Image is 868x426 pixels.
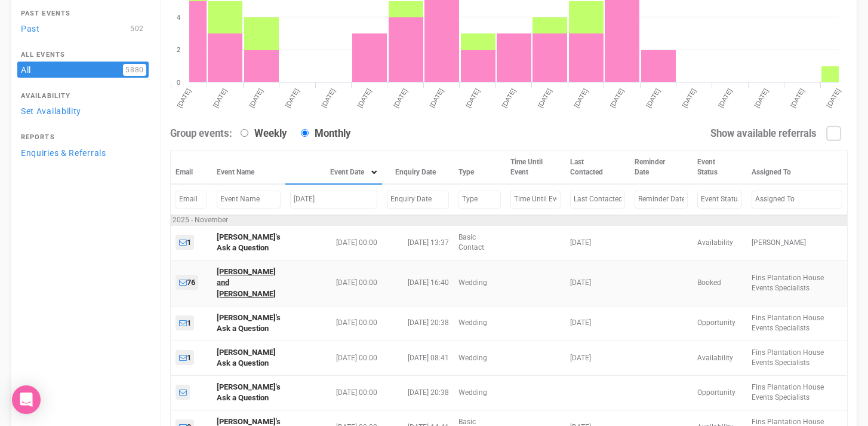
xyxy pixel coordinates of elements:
[295,127,350,141] label: Monthly
[681,87,697,109] tspan: [DATE]
[176,191,207,208] input: Filter by Email
[12,385,41,414] div: Open Intercom Messenger
[356,87,373,109] tspan: [DATE]
[382,306,454,341] td: [DATE] 20:38
[217,232,281,253] a: [PERSON_NAME]'s Ask a Question
[565,151,630,185] th: Last Contacted
[717,87,734,109] tspan: [DATE]
[176,87,192,109] tspan: [DATE]
[692,306,747,341] td: Opportunity
[565,341,630,375] td: [DATE]
[454,375,506,410] td: Wedding
[464,87,481,109] tspan: [DATE]
[176,350,194,365] a: 1
[565,306,630,341] td: [DATE]
[454,260,506,306] td: Wedding
[510,191,561,208] input: Filter by Time Until Event
[217,267,276,298] a: [PERSON_NAME] and [PERSON_NAME]
[217,348,276,368] a: [PERSON_NAME] Ask a Question
[21,93,145,100] h4: Availability
[217,382,281,403] a: [PERSON_NAME]'s Ask a Question
[692,341,747,375] td: Availability
[285,225,382,260] td: [DATE] 00:00
[123,64,146,76] span: 5880
[241,129,248,137] input: Weekly
[128,23,146,35] span: 502
[290,191,377,208] input: Filter by Event Date
[747,225,848,260] td: [PERSON_NAME]
[177,79,180,86] tspan: 0
[645,87,661,109] tspan: [DATE]
[21,134,145,141] h4: Reports
[17,145,149,161] a: Enquiries & Referrals
[692,151,747,185] th: Event Status
[747,341,848,375] td: Fins Plantation House Events Specialists
[285,151,382,185] th: Event Date
[458,191,501,208] input: Filter by Type
[572,87,589,109] tspan: [DATE]
[565,225,630,260] td: [DATE]
[747,260,848,306] td: Fins Plantation House Events Specialists
[17,20,149,36] a: Past502
[176,275,198,290] a: 76
[825,87,842,109] tspan: [DATE]
[217,191,281,208] input: Filter by Event Name
[382,341,454,375] td: [DATE] 08:41
[285,306,382,341] td: [DATE] 00:00
[387,191,449,208] input: Filter by Enquiry Date
[217,313,281,333] a: [PERSON_NAME]'s Ask a Question
[382,225,454,260] td: [DATE] 13:37
[747,375,848,410] td: Fins Plantation House Events Specialists
[747,306,848,341] td: Fins Plantation House Events Specialists
[635,191,688,208] input: Filter by Reminder Date
[248,87,264,109] tspan: [DATE]
[537,87,553,109] tspan: [DATE]
[454,151,506,185] th: Type
[285,375,382,410] td: [DATE] 00:00
[500,87,517,109] tspan: [DATE]
[212,151,285,185] th: Event Name
[177,14,180,21] tspan: 4
[382,151,454,185] th: Enquiry Date
[17,103,149,119] a: Set Availability
[747,151,848,185] th: Assigned To
[301,129,309,137] input: Monthly
[753,87,769,109] tspan: [DATE]
[177,46,180,53] tspan: 2
[21,10,145,17] h4: Past Events
[609,87,626,109] tspan: [DATE]
[320,87,337,109] tspan: [DATE]
[428,87,445,109] tspan: [DATE]
[752,191,842,208] input: Filter by Assigned To
[392,87,409,109] tspan: [DATE]
[454,341,506,375] td: Wedding
[692,375,747,410] td: Opportunity
[570,191,625,208] input: Filter by Last Contacted
[17,62,149,78] a: All5880
[697,191,742,208] input: Filter by Event Status
[176,315,194,330] a: 1
[21,51,145,59] h4: All Events
[212,87,229,109] tspan: [DATE]
[565,260,630,306] td: [DATE]
[176,235,194,250] a: 1
[454,225,506,260] td: Basic Contact
[285,341,382,375] td: [DATE] 00:00
[171,151,212,185] th: Email
[692,260,747,306] td: Booked
[284,87,301,109] tspan: [DATE]
[382,260,454,306] td: [DATE] 16:40
[630,151,692,185] th: Reminder Date
[454,306,506,341] td: Wedding
[235,127,287,141] label: Weekly
[710,127,817,139] strong: Show available referrals
[285,260,382,306] td: [DATE] 00:00
[170,127,232,139] strong: Group events:
[692,225,747,260] td: Availability
[506,151,565,185] th: Time Until Event
[789,87,806,109] tspan: [DATE]
[382,375,454,410] td: [DATE] 20:38
[171,214,848,225] td: 2025 - November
